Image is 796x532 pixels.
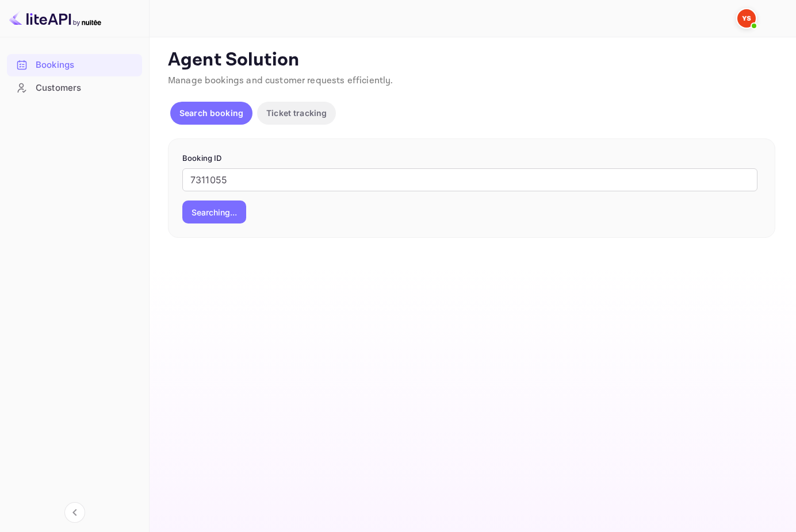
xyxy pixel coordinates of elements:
[168,49,775,72] p: Agent Solution
[266,107,327,119] p: Ticket tracking
[7,54,142,76] div: Bookings
[7,77,142,99] div: Customers
[64,502,85,523] button: Collapse navigation
[182,168,757,191] input: Enter Booking ID (e.g., 63782194)
[9,9,101,28] img: LiteAPI logo
[182,201,246,223] button: Searching...
[168,75,393,87] span: Manage bookings and customer requests efficiently.
[179,107,243,119] p: Search booking
[36,82,136,95] div: Customers
[7,77,142,98] a: Customers
[737,9,756,28] img: Yandex Support
[36,59,136,72] div: Bookings
[7,54,142,75] a: Bookings
[182,153,761,164] p: Booking ID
